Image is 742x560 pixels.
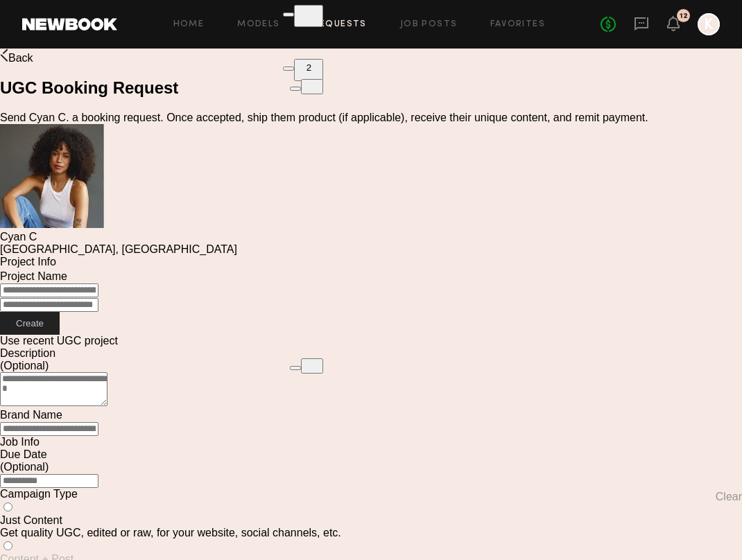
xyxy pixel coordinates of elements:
[3,541,12,550] input: Content + PostThis feature is not available yet. If your project requires the creator to post, pl...
[400,20,458,29] a: Job Posts
[716,491,742,503] div: Clear
[313,20,367,29] a: Requests
[237,20,279,29] a: Models
[8,52,33,64] span: Back
[698,13,720,35] a: K
[173,20,205,29] a: Home
[680,12,688,20] div: 12
[490,20,545,29] a: Favorites
[3,502,12,511] input: Just ContentGet quality UGC, edited or raw, for your website, social channels, etc.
